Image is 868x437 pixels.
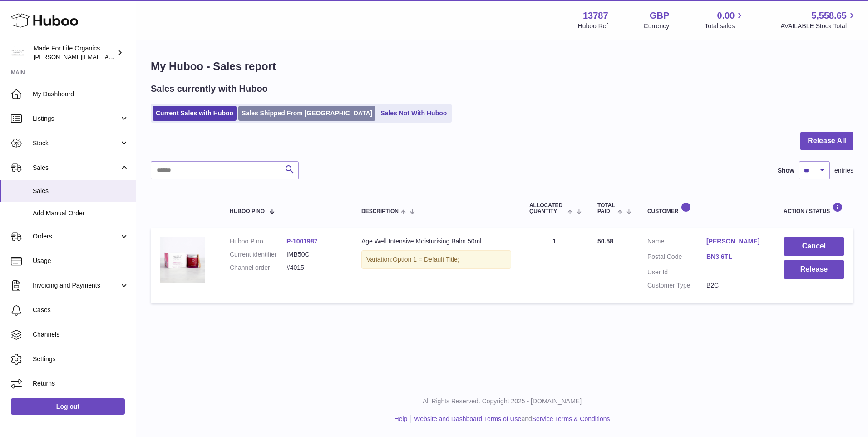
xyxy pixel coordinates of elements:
[395,415,408,422] a: Help
[11,398,125,415] a: Log out
[717,10,735,22] span: 0.00
[411,415,610,423] li: and
[778,166,794,175] label: Show
[597,203,615,214] span: Total paid
[361,250,511,269] div: Variation:
[286,250,343,259] dd: IMB50C
[705,10,745,30] a: 0.00 Total sales
[784,260,844,279] button: Release
[647,237,706,248] dt: Name
[33,209,129,218] span: Add Manual Order
[834,166,853,175] span: entries
[151,83,268,95] h2: Sales currently with Huboo
[286,263,343,272] dd: #4015
[33,232,119,241] span: Orders
[800,132,853,150] button: Release All
[151,59,853,74] h1: My Huboo - Sales report
[286,238,318,245] a: P-1001987
[361,237,511,246] div: Age Well Intensive Moisturising Balm 50ml
[230,250,286,259] dt: Current identifier
[11,46,25,60] img: geoff.winwood@madeforlifeorganics.com
[230,209,265,214] span: Huboo P no
[647,202,765,214] div: Customer
[238,106,375,121] a: Sales Shipped From [GEOGRAPHIC_DATA]
[33,330,129,339] span: Channels
[33,257,129,265] span: Usage
[153,106,237,121] a: Current Sales with Huboo
[33,379,129,388] span: Returns
[33,139,119,148] span: Stock
[706,237,765,246] a: [PERSON_NAME]
[578,22,608,30] div: Huboo Ref
[33,164,119,172] span: Sales
[644,22,670,30] div: Currency
[33,355,129,363] span: Settings
[650,10,669,22] strong: GBP
[647,268,706,277] dt: User Id
[784,237,844,256] button: Cancel
[706,281,765,290] dd: B2C
[705,22,745,30] span: Total sales
[784,202,844,214] div: Action / Status
[34,44,115,61] div: Made For Life Organics
[230,237,286,246] dt: Huboo P no
[811,10,847,22] span: 5,558.65
[33,114,119,123] span: Listings
[529,203,565,214] span: ALLOCATED Quantity
[160,237,205,283] img: age-well-intensive-moisturising-balm-50ml-imb50c-1.jpg
[33,281,119,290] span: Invoicing and Payments
[647,253,706,263] dt: Postal Code
[361,209,399,214] span: Description
[532,415,610,422] a: Service Terms & Conditions
[780,22,857,30] span: AVAILABLE Stock Total
[780,10,857,30] a: 5,558.65 AVAILABLE Stock Total
[230,263,286,272] dt: Channel order
[414,415,521,422] a: Website and Dashboard Terms of Use
[34,53,231,60] span: [PERSON_NAME][EMAIL_ADDRESS][PERSON_NAME][DOMAIN_NAME]
[583,10,608,22] strong: 13787
[377,106,450,121] a: Sales Not With Huboo
[647,281,706,290] dt: Customer Type
[143,397,861,406] p: All Rights Reserved. Copyright 2025 - [DOMAIN_NAME]
[33,90,129,99] span: My Dashboard
[33,306,129,314] span: Cases
[597,238,613,245] span: 50.58
[520,228,588,303] td: 1
[393,256,459,263] span: Option 1 = Default Title;
[706,253,765,261] a: BN3 6TL
[33,187,129,195] span: Sales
